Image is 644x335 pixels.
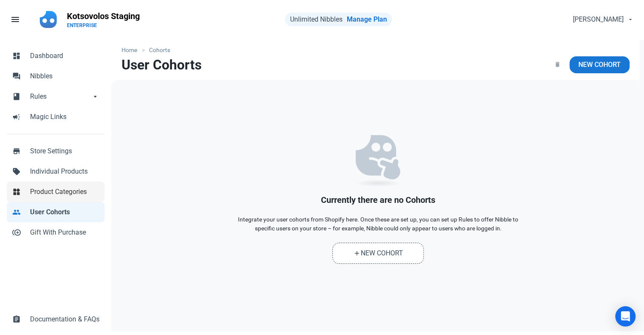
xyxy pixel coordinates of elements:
a: New Cohort [569,56,630,73]
p: ENTERPRISE [67,22,140,29]
a: control_point_duplicateGift With Purchase [7,222,105,243]
span: Documentation & FAQs [30,314,100,324]
a: sellIndividual Products [7,161,105,182]
nav: breadcrumbs [111,39,640,56]
img: empty_state.svg [355,135,401,187]
h1: User Cohorts [122,57,202,72]
button: [PERSON_NAME] [566,11,639,28]
p: Kotsovolos Staging [67,10,140,22]
p: Integrate your user cohorts from Shopify here. Once these are set up, you can set up Rules to off... [230,215,526,233]
span: store [12,146,21,155]
span: Gift With Purchase [30,227,100,238]
a: storeStore Settings [7,141,105,161]
span: Product Categories [30,187,100,197]
span: Individual Products [30,166,100,177]
h2: Currently there are no Cohorts [230,195,526,205]
a: dashboardDashboard [7,46,105,66]
span: control_point_duplicate [12,227,21,236]
span: Unlimited Nibbles [290,15,343,23]
span: widgets [12,187,21,195]
span: add [353,249,361,257]
span: forum [12,71,21,80]
span: dashboard [12,51,21,59]
a: forumNibbles [7,66,105,86]
a: peopleUser Cohorts [7,202,105,222]
span: Dashboard [30,51,100,61]
a: addNew Cohort [332,243,424,264]
a: assignmentDocumentation & FAQs [7,309,105,329]
span: Nibbles [30,71,100,81]
a: Kotsovolos StagingENTERPRISE [62,7,145,32]
span: Store Settings [30,146,100,156]
a: campaignMagic Links [7,107,105,127]
span: Magic Links [30,112,100,122]
span: campaign [12,112,21,120]
span: User Cohorts [30,207,100,217]
span: menu [10,14,20,25]
span: Rules [30,91,91,102]
span: arrow_drop_down [91,91,100,100]
div: Open Intercom Messenger [615,306,636,327]
a: Manage Plan [347,15,387,23]
a: bookRulesarrow_drop_down [7,86,105,107]
span: book [12,91,21,100]
span: New Cohort [578,60,621,70]
span: assignment [12,314,21,323]
a: Home [122,46,141,55]
span: sell [12,166,21,175]
span: [PERSON_NAME] [573,14,624,25]
a: widgetsProduct Categories [7,182,105,202]
span: people [12,207,21,216]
